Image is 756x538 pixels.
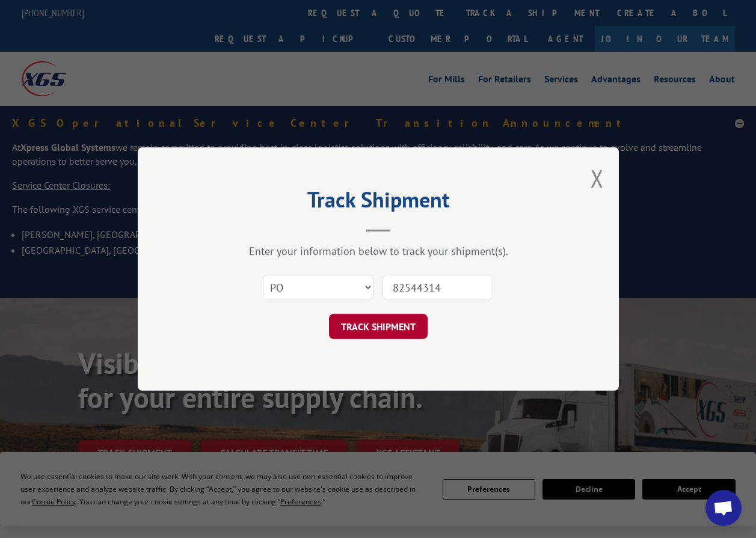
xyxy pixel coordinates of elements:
[705,490,742,526] a: Open chat
[329,314,428,339] button: TRACK SHIPMENT
[198,244,559,258] div: Enter your information below to track your shipment(s).
[383,275,493,300] input: Number(s)
[198,191,559,214] h2: Track Shipment
[591,162,604,194] button: Close modal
